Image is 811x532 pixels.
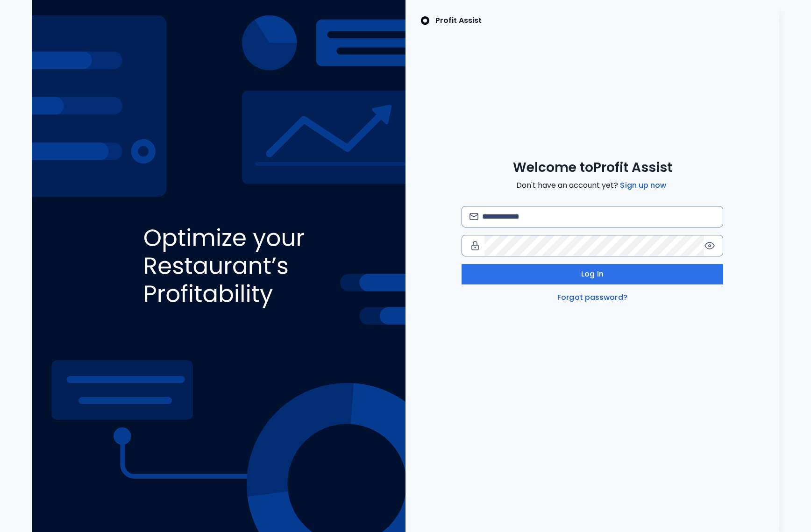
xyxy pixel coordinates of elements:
[618,180,668,191] a: Sign up now
[555,292,629,303] a: Forgot password?
[470,213,478,220] img: email
[516,180,668,191] span: Don't have an account yet?
[462,264,723,284] button: Log in
[513,159,672,176] span: Welcome to Profit Assist
[581,269,604,280] span: Log in
[420,15,430,26] img: SpotOn Logo
[435,15,482,26] p: Profit Assist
